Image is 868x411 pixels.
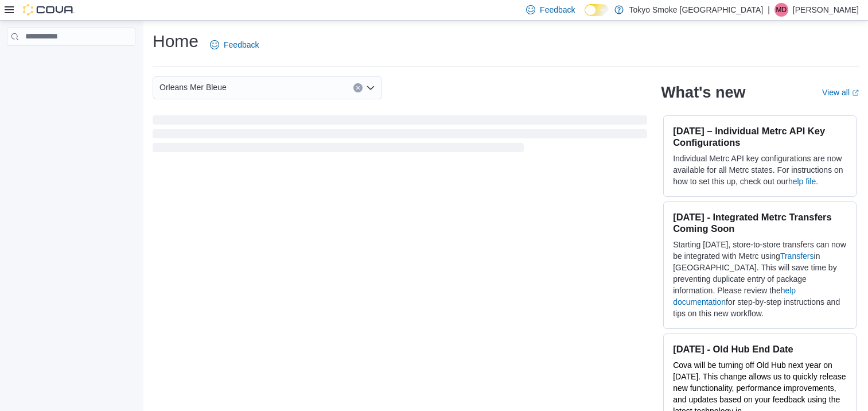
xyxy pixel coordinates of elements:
h3: [DATE] - Integrated Metrc Transfers Coming Soon [673,211,847,234]
a: Feedback [205,33,263,56]
span: Feedback [224,39,259,51]
p: Starting [DATE], store-to-store transfers can now be integrated with Metrc using in [GEOGRAPHIC_D... [673,239,847,319]
h3: [DATE] – Individual Metrc API Key Configurations [673,125,847,148]
a: help file [788,177,816,186]
span: Orleans Mer Bleue [159,80,227,94]
span: MD [776,3,787,17]
a: Transfers [780,251,814,261]
span: Feedback [540,4,575,15]
p: Individual Metrc API key configurations are now available for all Metrc states. For instructions ... [673,153,847,187]
nav: Complex example [7,48,135,76]
h1: Home [153,30,198,53]
span: Dark Mode [585,16,585,17]
input: Dark Mode [585,4,609,16]
button: Clear input [353,83,363,92]
button: Open list of options [366,83,375,92]
h3: [DATE] - Old Hub End Date [673,343,847,355]
a: View allExternal link [822,88,859,97]
img: Cova [23,4,75,15]
p: | [768,3,770,17]
p: Tokyo Smoke [GEOGRAPHIC_DATA] [629,3,764,17]
svg: External link [852,90,859,96]
a: help documentation [673,286,796,307]
span: Loading [153,118,647,154]
p: [PERSON_NAME] [793,3,859,17]
h2: What's new [661,83,745,102]
div: Milo Demelo [774,3,788,17]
